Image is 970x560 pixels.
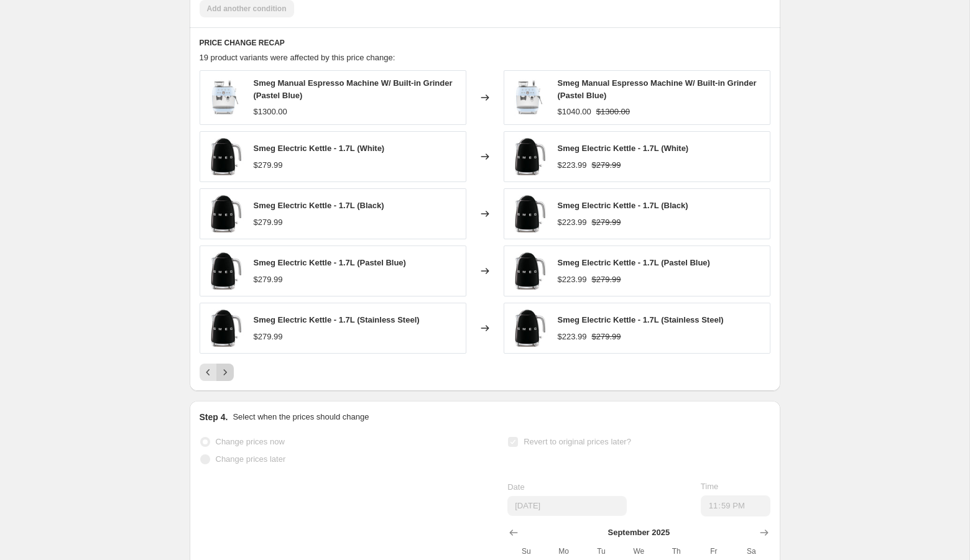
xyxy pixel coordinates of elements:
span: Smeg Manual Espresso Machine W/ Built-in Grinder (Pastel Blue) [558,78,757,100]
div: $1040.00 [558,106,591,118]
span: Smeg Electric Kettle - 1.7L (Stainless Steel) [558,315,724,324]
strike: $279.99 [592,331,621,343]
div: $279.99 [254,216,283,229]
span: Sa [737,546,765,556]
img: KLF03BLEU_80x.jpg [206,310,244,347]
span: Smeg Electric Kettle - 1.7L (Stainless Steel) [254,315,420,324]
input: 12:00 [701,495,770,516]
div: $223.99 [558,216,587,229]
button: Previous [200,364,217,381]
img: KLF03BLEU_80x.jpg [206,195,244,232]
div: $279.99 [254,331,283,343]
strike: $279.99 [592,159,621,172]
p: Select when the prices should change [233,411,369,423]
h2: Step 4. [200,411,228,423]
div: $279.99 [254,159,283,172]
span: Date [507,482,524,492]
div: $223.99 [558,331,587,343]
strike: $1300.00 [596,106,630,118]
img: KLF03BLEU_80x.jpg [510,252,548,290]
button: Next [216,364,234,381]
img: KLF03BLEU_80x.jpg [510,138,548,175]
span: Mo [550,546,578,556]
span: Th [662,546,690,556]
span: Smeg Manual Espresso Machine W/ Built-in Grinder (Pastel Blue) [254,78,453,100]
h6: PRICE CHANGE RECAP [200,38,770,48]
span: 19 product variants were affected by this price change: [200,53,395,62]
span: Revert to original prices later? [524,437,631,446]
img: KLF03BLEU_80x.jpg [510,310,548,347]
div: $223.99 [558,159,587,172]
span: Tu [588,546,615,556]
strike: $279.99 [592,216,621,229]
input: 8/28/2025 [507,496,627,516]
nav: Pagination [200,364,234,381]
img: EGF03PBEU_80x.jpg [510,79,548,116]
span: Smeg Electric Kettle - 1.7L (White) [254,144,385,153]
span: Smeg Electric Kettle - 1.7L (Black) [558,201,688,210]
div: $223.99 [558,273,587,286]
span: Su [512,546,540,556]
div: $279.99 [254,273,283,286]
button: Show next month, October 2025 [755,524,773,541]
span: Fr [700,546,727,556]
span: Time [701,482,718,491]
img: KLF03BLEU_80x.jpg [510,195,548,232]
span: Change prices now [216,437,285,446]
span: Change prices later [216,454,286,464]
img: KLF03BLEU_80x.jpg [206,138,244,175]
button: Show previous month, August 2025 [505,524,522,541]
span: Smeg Electric Kettle - 1.7L (Black) [254,201,384,210]
span: Smeg Electric Kettle - 1.7L (White) [558,144,689,153]
span: We [625,546,652,556]
span: Smeg Electric Kettle - 1.7L (Pastel Blue) [558,258,710,267]
strike: $279.99 [592,273,621,286]
img: EGF03PBEU_80x.jpg [206,79,244,116]
div: $1300.00 [254,106,287,118]
img: KLF03BLEU_80x.jpg [206,252,244,290]
span: Smeg Electric Kettle - 1.7L (Pastel Blue) [254,258,406,267]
